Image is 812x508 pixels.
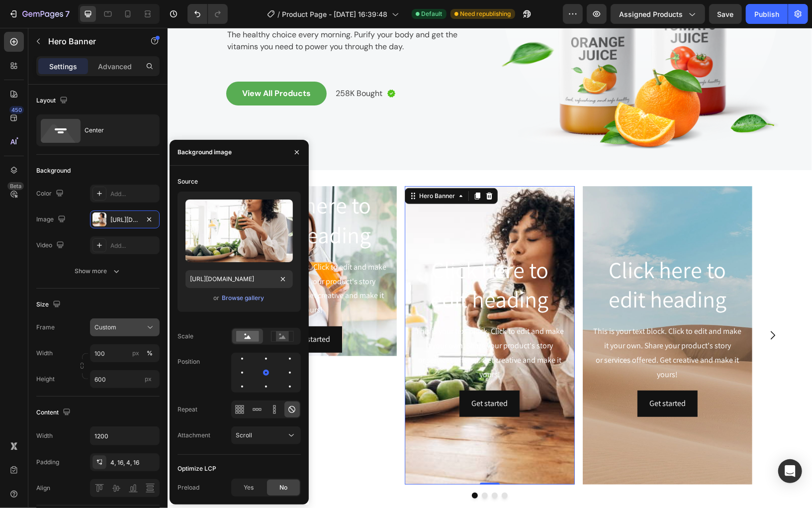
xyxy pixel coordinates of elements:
p: 7 [65,8,70,20]
div: Browse gallery [222,294,264,303]
div: 450 [9,106,24,114]
div: Padding [36,458,59,467]
h2: Click here to edit heading [68,162,221,223]
img: preview-image [185,200,293,262]
div: Layout [36,94,70,107]
div: Add... [110,190,157,199]
div: [URL][DOMAIN_NAME] [110,215,139,224]
div: Publish [754,9,779,19]
div: Center [85,119,145,142]
button: Save [709,4,742,24]
div: This is your text block. Click to edit and make it your own. Share your product's story or servic... [68,231,221,291]
span: Assigned Products [619,9,683,19]
span: No [279,483,287,492]
div: Beta [7,182,24,190]
button: Custom [90,318,160,336]
div: Get started [126,305,163,319]
div: Attachment [178,431,210,440]
button: % [130,347,142,359]
div: Source [178,177,198,186]
div: Image [36,213,68,226]
p: Settings [49,61,77,72]
p: Advanced [98,61,132,72]
input: px [90,370,160,388]
div: Position [178,357,200,366]
div: Background Image [60,158,229,328]
span: or [213,292,219,304]
button: Carousel Back Arrow [25,294,53,321]
div: px [132,349,139,358]
span: Custom [94,323,116,332]
button: Dot [314,465,320,471]
label: Height [36,375,55,384]
span: Need republishing [460,9,511,18]
span: Save [718,10,734,18]
button: Show more [36,262,160,280]
div: Color [36,187,66,201]
div: Open Intercom Messenger [778,459,802,483]
button: Dot [334,465,340,471]
div: Hero Banner [250,164,289,173]
button: Dot [304,465,310,471]
iframe: To enrich screen reader interactions, please activate Accessibility in Grammarly extension settings [168,28,812,508]
button: Scroll [231,426,301,444]
input: https://example.com/image.jpg [185,270,293,288]
div: Preload [178,483,199,492]
p: 258K Bought [168,60,215,72]
button: 7 [4,4,74,24]
div: Size [36,298,63,311]
div: Video [36,239,66,252]
label: Width [36,349,53,358]
div: Scale [178,332,193,341]
span: Scroll [236,431,252,439]
button: Get started [470,363,530,389]
span: Yes [244,483,254,492]
span: Product Page - [DATE] 16:39:48 [282,9,388,19]
button: Get started [114,299,175,325]
div: Content [36,406,73,419]
div: Width [36,431,53,440]
div: Repeat [178,405,197,414]
div: This is your text block. Click to edit and make it your own. Share your product's story or servic... [423,296,577,355]
span: px [145,375,152,383]
input: Auto [90,427,159,445]
h2: Click here to edit heading [245,226,399,288]
label: Frame [36,323,55,332]
div: Optimize LCP [178,464,216,473]
h2: Click here to edit heading [423,226,577,288]
div: Undo/Redo [187,4,228,24]
button: Get started [292,363,352,389]
button: px [144,347,156,359]
button: Assigned Products [611,4,705,24]
div: Background image [178,148,232,157]
div: 4, 16, 4, 16 [110,458,157,467]
button: Publish [746,4,788,24]
div: Get started [482,369,518,383]
div: Align [36,484,50,493]
div: This is your text block. Click to edit and make it your own. Share your product's story or servic... [245,296,399,355]
button: Browse gallery [221,293,265,303]
p: Hero Banner [48,35,133,47]
div: Get started [304,369,340,383]
span: / [278,9,280,19]
div: Background Image [237,158,407,457]
div: Show more [75,266,121,276]
div: % [147,349,153,358]
div: Background Image [415,158,585,457]
input: px% [90,344,160,362]
div: Add... [110,241,157,250]
span: Default [422,9,443,18]
img: Alt Image [220,62,228,70]
button: Dot [324,465,330,471]
div: Background [36,166,71,175]
button: Carousel Next Arrow [591,294,619,321]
